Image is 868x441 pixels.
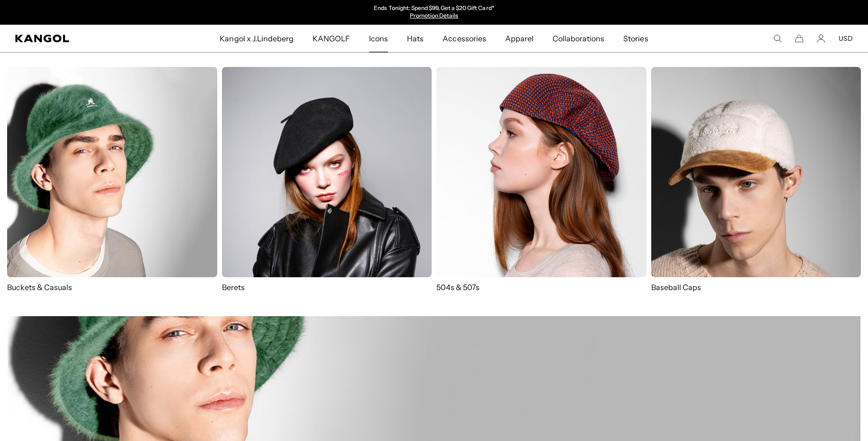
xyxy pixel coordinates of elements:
p: Berets [222,282,432,292]
slideshow-component: Announcement bar [336,5,532,20]
p: Baseball Caps [651,282,861,292]
div: Announcement [336,5,532,20]
div: 1 of 2 [336,5,532,20]
span: Accessories [443,25,486,52]
a: KANGOLF [303,25,360,52]
p: Buckets & Casuals [7,282,217,292]
a: 504s & 507s [436,67,646,292]
p: Ends Tonight: Spend $99, Get a $20 Gift Card* [374,5,494,12]
a: Stories [614,25,657,52]
span: KANGOLF [313,25,350,52]
span: Kangol x J.Lindeberg [220,25,294,52]
a: Hats [397,25,433,52]
a: Berets [222,67,432,292]
p: 504s & 507s [436,282,646,292]
a: Apparel [496,25,543,52]
span: Apparel [505,25,534,52]
span: Icons [369,25,388,52]
span: Stories [623,25,648,52]
a: Icons [360,25,397,52]
summary: Search here [773,34,782,43]
a: Accessories [433,25,495,52]
a: Buckets & Casuals [7,67,217,292]
a: Kangol x J.Lindeberg [210,25,303,52]
a: Kangol [15,35,145,42]
a: Account [817,34,825,43]
button: USD [839,34,853,43]
button: Cart [795,34,803,43]
a: Baseball Caps [651,67,861,302]
span: Hats [407,25,424,52]
span: Collaborations [553,25,604,52]
a: Collaborations [543,25,614,52]
a: Promotion Details [410,12,458,19]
